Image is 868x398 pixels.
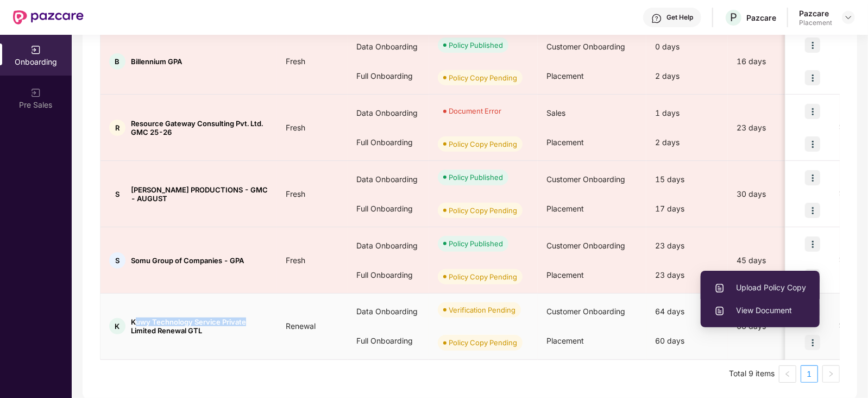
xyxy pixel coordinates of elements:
[646,98,728,128] div: 1 days
[546,175,625,184] span: Customer Onboarding
[109,120,125,136] div: R
[799,8,832,18] div: Pazcare
[646,194,728,223] div: 17 days
[546,71,584,80] span: Placement
[131,57,182,66] span: Billennium GPA
[348,231,429,260] div: Data Onboarding
[348,98,429,128] div: Data Onboarding
[546,241,625,250] span: Customer Onboarding
[131,318,268,335] span: Kuwy Technology Service Private Limited Renewal GTL
[714,283,725,294] img: svg+xml;base64,PHN2ZyBpZD0iVXBsb2FkX0xvZ3MiIGRhdGEtbmFtZT0iVXBsb2FkIExvZ3MiIHhtbG5zPSJodHRwOi8vd3...
[546,138,584,147] span: Placement
[646,297,728,326] div: 64 days
[109,186,125,202] div: S
[449,337,517,348] div: Policy Copy Pending
[546,307,625,316] span: Customer Onboarding
[546,204,584,213] span: Placement
[348,32,429,61] div: Data Onboarding
[822,365,840,383] button: right
[805,136,820,152] img: icon
[277,57,314,66] span: Fresh
[651,13,662,24] img: svg+xml;base64,PHN2ZyBpZD0iSGVscC0zMngzMiIgeG1sbnM9Imh0dHA6Ly93d3cudzMub3JnLzIwMDAvc3ZnIiB3aWR0aD...
[746,13,776,23] div: Pazcare
[714,282,806,294] span: Upload Policy Copy
[348,297,429,326] div: Data Onboarding
[828,371,834,377] span: right
[728,55,820,67] div: 16 days
[348,165,429,194] div: Data Onboarding
[277,189,314,198] span: Fresh
[109,53,125,70] div: B
[646,326,728,356] div: 60 days
[728,188,820,200] div: 30 days
[30,45,41,55] img: svg+xml;base64,PHN2ZyB3aWR0aD0iMjAiIGhlaWdodD0iMjAiIHZpZXdCb3g9IjAgMCAyMCAyMCIgZmlsbD0ibm9uZSIgeG...
[30,88,41,98] img: svg+xml;base64,PHN2ZyB3aWR0aD0iMjAiIGhlaWdodD0iMjAiIHZpZXdCb3g9IjAgMCAyMCAyMCIgZmlsbD0ibm9uZSIgeG...
[805,170,820,185] img: icon
[646,128,728,157] div: 2 days
[449,205,517,216] div: Policy Copy Pending
[729,365,775,383] li: Total 9 items
[714,304,806,316] span: View Document
[546,108,565,117] span: Sales
[449,304,515,315] div: Verification Pending
[348,326,429,356] div: Full Onboarding
[646,260,728,290] div: 23 days
[822,365,840,383] li: Next Page
[277,321,324,331] span: Renewal
[131,119,268,136] span: Resource Gateway Consulting Pvt. Ltd. GMC 25-26
[801,366,817,382] a: 1
[646,32,728,61] div: 0 days
[844,13,853,22] img: svg+xml;base64,PHN2ZyBpZD0iRHJvcGRvd24tMzJ4MzIiIHhtbG5zPSJodHRwOi8vd3d3LnczLm9yZy8yMDAwL3N2ZyIgd2...
[784,371,791,377] span: left
[805,237,820,252] img: icon
[131,185,268,203] span: [PERSON_NAME] PRODUCTIONS - GMC - AUGUST
[779,365,796,383] button: left
[728,122,820,134] div: 23 days
[805,203,820,218] img: icon
[348,128,429,157] div: Full Onboarding
[449,105,501,116] div: Document Error
[13,10,84,24] img: New Pazcare Logo
[799,18,832,27] div: Placement
[546,42,625,51] span: Customer Onboarding
[131,256,244,265] span: Somu Group of Companies - GPA
[449,139,517,150] div: Policy Copy Pending
[646,61,728,91] div: 2 days
[109,318,125,334] div: K
[779,365,796,383] li: Previous Page
[646,231,728,260] div: 23 days
[730,11,737,24] span: P
[449,40,503,51] div: Policy Published
[277,256,314,265] span: Fresh
[646,165,728,194] div: 15 days
[348,260,429,290] div: Full Onboarding
[449,172,503,183] div: Policy Published
[714,306,725,316] img: svg+xml;base64,PHN2ZyBpZD0iVXBsb2FkX0xvZ3MiIGRhdGEtbmFtZT0iVXBsb2FkIExvZ3MiIHhtbG5zPSJodHRwOi8vd3...
[449,238,503,249] div: Policy Published
[666,13,693,22] div: Get Help
[805,335,820,350] img: icon
[449,72,517,83] div: Policy Copy Pending
[109,252,125,269] div: S
[728,254,820,266] div: 45 days
[546,270,584,279] span: Placement
[348,194,429,223] div: Full Onboarding
[277,123,314,132] span: Fresh
[805,104,820,119] img: icon
[805,38,820,53] img: icon
[449,271,517,282] div: Policy Copy Pending
[348,61,429,91] div: Full Onboarding
[546,336,584,345] span: Placement
[805,70,820,85] img: icon
[801,365,818,383] li: 1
